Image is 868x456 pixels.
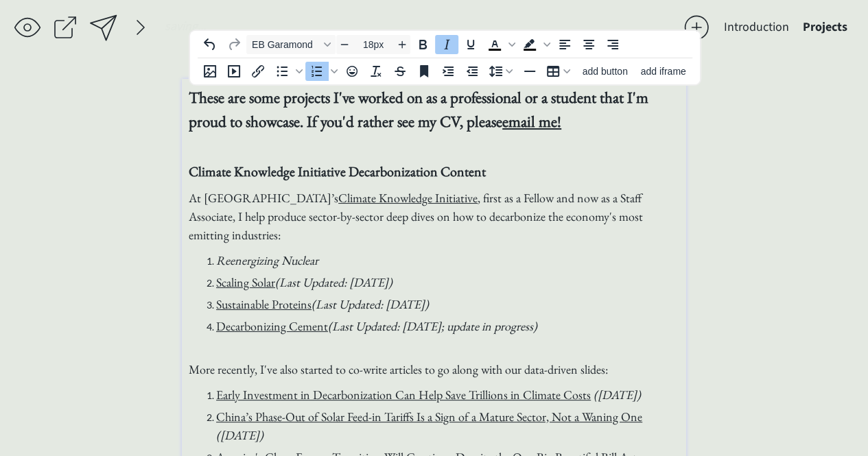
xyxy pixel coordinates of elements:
button: Increase indent [436,62,460,81]
span: Reenergizing Nuclear [216,252,318,268]
button: Underline [459,35,482,54]
button: Decrease font size [336,35,353,54]
button: Bold [411,35,434,54]
strong: Climate Knowledge Initiative Decarbonization Content [189,163,486,180]
span: (Last Updated: [DATE]; update in progress) [328,318,537,334]
button: Anchor [412,62,436,81]
a: email me! [502,111,561,132]
button: Horizontal line [518,62,541,81]
button: Italic [435,35,458,54]
a: Scaling Solar [216,274,275,290]
a: Early Investment in Decarbonization Can Help Save Trillions in Climate Costs [216,387,591,403]
button: Insert/edit link [246,62,270,81]
span: More recently, I've also started to co-write articles to go along with our data-driven slides: [189,361,608,377]
div: Background color Black [518,35,552,54]
button: add video [222,62,246,81]
button: Redo [222,35,246,54]
span: (Last Updated: [DATE]) [312,296,429,312]
div: Text color Black [483,35,517,54]
button: Introduction [717,14,796,41]
span: add button [583,66,628,77]
button: Increase font size [394,35,410,54]
div: saving... [165,21,206,33]
button: Emojis [340,62,364,81]
a: Decarbonizing Cement [216,318,328,334]
span: add iframe [640,66,685,77]
strong: These are some projects I've worked on as a professional or a student that I'm proud to showcase.... [189,87,648,132]
button: Align right [601,35,624,54]
span: (Last Updated: [DATE]) [275,274,392,290]
button: Table [542,62,575,81]
button: Align center [577,35,600,54]
div: Numbered list [305,62,340,81]
span: At [GEOGRAPHIC_DATA]’s , first as a Fellow and now as a Staff Associate, I help produce sector-by... [189,190,643,243]
button: Align left [553,35,576,54]
button: Decrease indent [460,62,484,81]
div: Bullet list [270,62,305,81]
em: ([DATE]) [594,387,641,403]
button: Undo [198,35,222,54]
a: Sustainable Proteins [216,296,312,312]
button: Clear formatting [364,62,388,81]
span: EB Garamond [252,39,319,50]
button: Line height [484,62,517,81]
button: Projects [796,14,854,41]
a: China’s Phase-Out of Solar Feed-in Tariffs Is a Sign of a Mature Sector, Not a Waning One [216,409,642,424]
span: ([DATE]) [216,427,263,443]
a: Climate Knowledge Initiative [338,190,478,206]
button: Strikethrough [388,62,412,81]
button: add iframe [635,62,692,81]
button: Insert image [198,62,222,81]
button: Font EB Garamond [246,35,336,54]
button: add button [576,62,634,81]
